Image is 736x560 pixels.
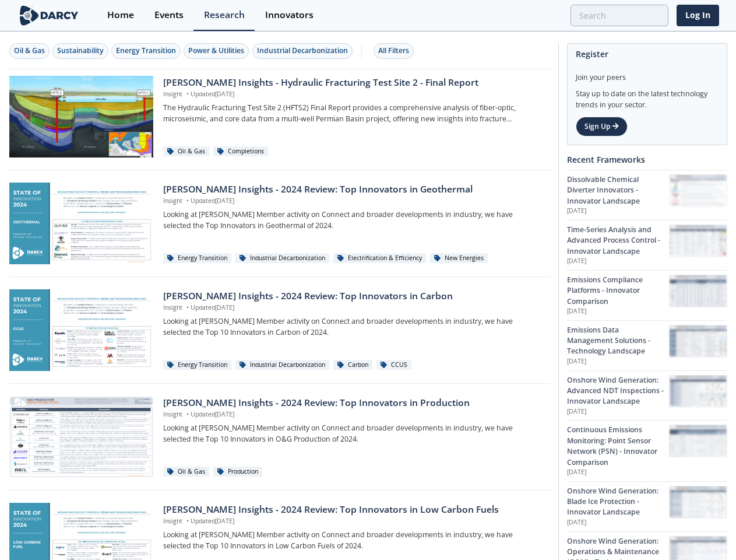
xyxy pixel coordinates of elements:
div: Production [213,467,262,477]
div: [PERSON_NAME] Insights - Hydraulic Fracturing Test Site 2 - Final Report [163,76,541,90]
input: Advanced Search [571,5,668,26]
p: The Hydraulic Fracturing Test Site 2 (HFTS2) Final Report provides a comprehensive analysis of fi... [163,103,541,124]
div: [PERSON_NAME] Insights - 2024 Review: Top Innovators in Geothermal [163,183,541,197]
p: Insight Updated [DATE] [163,303,541,313]
div: Stay up to date on the latest technology trends in your sector. [576,83,719,110]
span: • [184,90,191,98]
div: Emissions Compliance Platforms - Innovator Comparison [567,275,669,307]
a: Dissolvable Chemical Diverter Innovators - Innovator Landscape [DATE] Dissolvable Chemical Divert... [567,170,727,220]
button: Power & Utilities [184,43,249,59]
p: Insight Updated [DATE] [163,410,541,419]
p: [DATE] [567,357,669,366]
p: Insight Updated [DATE] [163,197,541,206]
p: [DATE] [567,518,669,527]
div: Energy Transition [163,253,231,264]
button: Energy Transition [111,43,181,59]
a: Onshore Wind Generation: Blade Ice Protection - Innovator Landscape [DATE] Onshore Wind Generatio... [567,481,727,531]
div: Oil & Gas [163,467,209,477]
a: Darcy Insights - 2024 Review: Top Innovators in Geothermal preview [PERSON_NAME] Insights - 2024 ... [9,183,550,264]
p: [DATE] [567,257,669,266]
div: New Energies [430,253,488,264]
a: Log In [677,5,719,26]
div: [PERSON_NAME] Insights - 2024 Review: Top Innovators in Carbon [163,289,541,303]
div: Sustainability [57,45,104,56]
div: Time-Series Analysis and Advanced Process Control - Innovator Landscape [567,225,669,257]
div: Carbon [333,360,372,370]
p: Looking at [PERSON_NAME] Member activity on Connect and broader developments in industry, we have... [163,423,541,444]
a: Darcy Insights - Hydraulic Fracturing Test Site 2 - Final Report preview [PERSON_NAME] Insights -... [9,76,550,157]
div: Completions [213,146,268,157]
div: Energy Transition [116,45,176,56]
button: Sustainability [52,43,108,59]
a: Emissions Compliance Platforms - Innovator Comparison [DATE] Emissions Compliance Platforms - Inn... [567,270,727,320]
p: Looking at [PERSON_NAME] Member activity on Connect and broader developments in industry, we have... [163,530,541,551]
p: Looking at [PERSON_NAME] Member activity on Connect and broader developments in industry, we have... [163,209,541,231]
div: Industrial Decarbonization [235,253,329,264]
div: Dissolvable Chemical Diverter Innovators - Innovator Landscape [567,174,669,206]
p: Looking at [PERSON_NAME] Member activity on Connect and broader developments in industry, we have... [163,316,541,338]
div: Industrial Decarbonization [257,45,348,56]
div: Onshore Wind Generation: Advanced NDT Inspections - Innovator Landscape [567,375,669,407]
a: Continuous Emissions Monitoring: Point Sensor Network (PSN) - Innovator Comparison [DATE] Continu... [567,420,727,481]
span: • [184,303,191,311]
p: [DATE] [567,307,669,316]
div: Oil & Gas [163,146,209,157]
div: Energy Transition [163,360,231,370]
div: Innovators [265,10,314,20]
a: Emissions Data Management Solutions - Technology Landscape [DATE] Emissions Data Management Solut... [567,320,727,370]
div: All Filters [378,45,409,56]
div: Events [154,10,184,20]
div: [PERSON_NAME] Insights - 2024 Review: Top Innovators in Production [163,396,541,410]
span: • [184,197,191,205]
div: Onshore Wind Generation: Blade Ice Protection - Innovator Landscape [567,486,669,518]
p: [DATE] [567,407,669,416]
div: Research [204,10,245,20]
div: Continuous Emissions Monitoring: Point Sensor Network (PSN) - Innovator Comparison [567,425,669,468]
button: Industrial Decarbonization [252,43,353,59]
div: Electrification & Efficiency [333,253,426,264]
span: • [184,410,191,418]
div: Emissions Data Management Solutions - Technology Landscape [567,325,669,357]
button: Oil & Gas [9,43,50,59]
div: Home [107,10,134,20]
p: [DATE] [567,468,669,477]
a: Sign Up [576,117,628,136]
div: Power & Utilities [188,45,244,56]
a: Onshore Wind Generation: Advanced NDT Inspections - Innovator Landscape [DATE] Onshore Wind Gener... [567,370,727,421]
div: Oil & Gas [14,45,45,56]
button: All Filters [374,43,414,59]
a: Darcy Insights - 2024 Review: Top Innovators in Carbon preview [PERSON_NAME] Insights - 2024 Revi... [9,289,550,371]
div: [PERSON_NAME] Insights - 2024 Review: Top Innovators in Low Carbon Fuels [163,503,541,517]
div: Recent Frameworks [567,149,727,170]
p: Insight Updated [DATE] [163,517,541,526]
div: Industrial Decarbonization [235,360,329,370]
a: Time-Series Analysis and Advanced Process Control - Innovator Landscape [DATE] Time-Series Analys... [567,220,727,270]
span: • [184,517,191,525]
p: Insight Updated [DATE] [163,90,541,99]
div: CCUS [376,360,411,370]
a: Darcy Insights - 2024 Review: Top Innovators in Production preview [PERSON_NAME] Insights - 2024 ... [9,396,550,478]
div: Join your peers [576,64,719,83]
p: [DATE] [567,206,669,216]
div: Register [576,44,719,64]
img: logo-wide.svg [17,5,81,26]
